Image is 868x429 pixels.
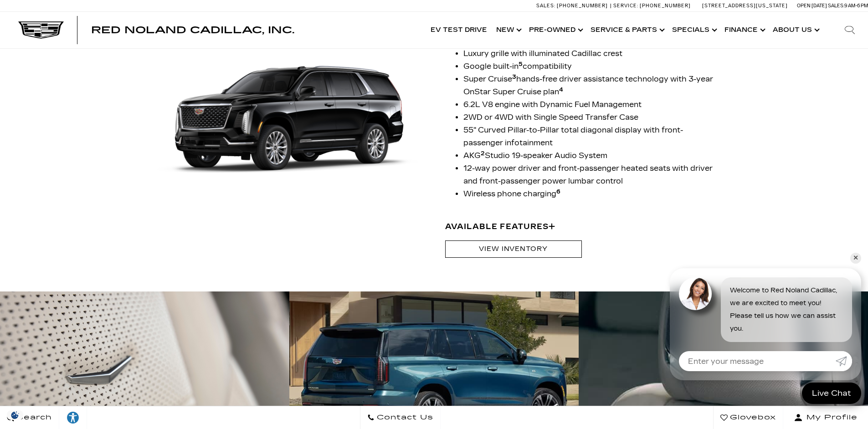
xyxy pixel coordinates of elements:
input: Enter your message [679,351,836,371]
a: Service: [PHONE_NUMBER] [610,3,693,8]
li: Luxury grille with illuminated Cadillac crest [463,47,717,60]
sup: 2 [481,150,485,157]
span: Search [14,411,52,424]
a: EV Test Drive [426,12,492,48]
span: Service: [613,3,638,9]
div: Explore your accessibility options [59,411,87,424]
img: Opt-Out Icon [5,410,26,420]
a: 6 [556,189,560,198]
sup: 6 [556,189,560,195]
a: Specials [668,12,720,48]
span: My Profile [803,411,858,424]
li: 55" Curved Pillar-to-Pillar total diagonal display with front-passenger infotainment [463,124,717,149]
sup: 4 [559,87,563,93]
a: AVAILABLE FEATURES [445,222,555,231]
li: 6.2L V8 engine with Dynamic Fuel Management [463,98,717,111]
sup: 5 [519,61,523,67]
li: 2WD or 4WD with Single Speed Transfer Case [463,111,717,124]
img: Cadillac Dark Logo with Cadillac White Text [18,21,64,39]
div: Welcome to Red Noland Cadillac, we are excited to meet you! Please tell us how we can assist you. [721,277,852,342]
section: Click to Open Cookie Consent Modal [5,410,26,420]
a: Explore your accessibility options [59,406,87,429]
sup: 3 [512,74,516,80]
span: Contact Us [375,411,433,424]
li: Wireless phone charging [463,188,717,200]
img: Agent profile photo [679,277,712,310]
button: Open user profile menu [783,406,868,429]
li: 12-way power driver and front-passenger heated seats with driver and front-passenger power lumbar... [463,162,717,188]
a: 2 [481,151,485,160]
a: 3 [512,75,516,83]
span: Open [DATE] [797,3,827,9]
a: Submit [836,351,852,371]
a: About Us [768,12,822,48]
li: AKG Studio 19-speaker Audio System [463,149,717,162]
span: Sales: [536,3,555,9]
img: Luxury Trim [140,30,434,198]
span: Red Noland Cadillac, Inc. [91,25,294,36]
span: [PHONE_NUMBER] [557,3,608,9]
span: Sales: [828,3,844,9]
span: 9 AM-6 PM [844,3,868,9]
a: 5 [519,62,523,71]
a: View Inventory [445,240,582,257]
a: New [492,12,524,48]
a: Glovebox [713,406,783,429]
a: Live Chat [802,383,861,404]
a: 4 [559,87,563,96]
span: [PHONE_NUMBER] [640,3,691,9]
a: Finance [720,12,768,48]
a: [STREET_ADDRESS][US_STATE] [702,3,788,9]
li: Google built-in compatibility [463,60,717,73]
a: Service & Parts [586,12,668,48]
span: Live Chat [807,388,856,398]
div: Search [832,12,868,48]
li: Super Cruise hands-free driver assistance technology with 3-year OnStar Super Cruise plan [463,73,717,98]
a: Pre-Owned [524,12,586,48]
a: Contact Us [360,406,441,429]
span: Glovebox [728,411,776,424]
a: Sales: [PHONE_NUMBER] [536,3,610,8]
a: Red Noland Cadillac, Inc. [91,26,294,35]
